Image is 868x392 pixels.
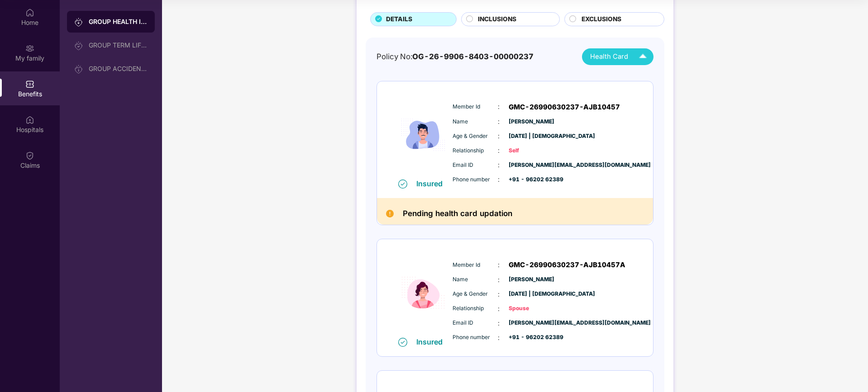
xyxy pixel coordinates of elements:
span: Name [453,275,498,284]
span: Phone number [453,175,498,184]
span: Member Id [453,261,498,269]
span: Age & Gender [453,290,498,298]
span: [DATE] | [DEMOGRAPHIC_DATA] [509,290,554,298]
img: svg+xml;base64,PHN2ZyBpZD0iQmVuZWZpdHMiIHhtbG5zPSJodHRwOi8vd3d3LnczLm9yZy8yMDAwL3N2ZyIgd2lkdGg9Ij... [25,80,34,89]
button: Health Card [582,48,653,65]
span: Name [453,118,498,126]
img: Pending [386,210,394,217]
span: [PERSON_NAME] [509,275,554,284]
span: : [498,260,500,270]
span: : [498,160,500,170]
img: svg+xml;base64,PHN2ZyB3aWR0aD0iMjAiIGhlaWdodD0iMjAiIHZpZXdCb3g9IjAgMCAyMCAyMCIgZmlsbD0ibm9uZSIgeG... [25,44,34,53]
span: Age & Gender [453,132,498,141]
span: : [498,131,500,141]
span: [PERSON_NAME][EMAIL_ADDRESS][DOMAIN_NAME] [509,161,554,170]
span: : [498,102,500,112]
span: Email ID [453,161,498,170]
span: Spouse [509,304,554,313]
span: +91 - 96202 62389 [509,175,554,184]
span: : [498,275,500,285]
div: Insured [416,337,448,346]
div: Policy No: [377,51,534,62]
img: Icuh8uwCUCF+XjCZyLQsAKiDCM9HiE6CMYmKQaPGkZKaA32CAAACiQcFBJY0IsAAAAASUVORK5CYII= [635,49,651,65]
img: svg+xml;base64,PHN2ZyBpZD0iSG9tZSIgeG1sbnM9Imh0dHA6Ly93d3cudzMub3JnLzIwMDAvc3ZnIiB3aWR0aD0iMjAiIG... [25,8,34,17]
span: Email ID [453,319,498,327]
span: : [498,333,500,343]
span: OG-26-9906-8403-00000237 [412,52,534,61]
div: GROUP ACCIDENTAL INSURANCE [89,65,148,72]
img: icon [396,249,450,337]
span: : [498,304,500,314]
img: svg+xml;base64,PHN2ZyB4bWxucz0iaHR0cDovL3d3dy53My5vcmcvMjAwMC9zdmciIHdpZHRoPSIxNiIgaGVpZ2h0PSIxNi... [398,338,407,347]
span: [PERSON_NAME] [509,118,554,126]
h2: Pending health card updation [403,207,512,220]
span: [DATE] | [DEMOGRAPHIC_DATA] [509,132,554,141]
span: INCLUSIONS [478,14,516,24]
span: Member Id [453,103,498,111]
span: Relationship [453,304,498,313]
span: Self [509,146,554,155]
span: : [498,117,500,127]
div: GROUP TERM LIFE INSURANCE [89,42,148,49]
span: : [498,175,500,184]
span: [PERSON_NAME][EMAIL_ADDRESS][DOMAIN_NAME] [509,319,554,327]
img: icon [396,91,450,179]
div: GROUP HEALTH INSURANCE [89,17,148,26]
span: Health Card [590,52,628,62]
span: : [498,146,500,156]
img: svg+xml;base64,PHN2ZyB3aWR0aD0iMjAiIGhlaWdodD0iMjAiIHZpZXdCb3g9IjAgMCAyMCAyMCIgZmlsbD0ibm9uZSIgeG... [74,18,83,27]
span: GMC-26990630237-AJB10457A [509,260,625,270]
div: Insured [416,179,448,188]
img: svg+xml;base64,PHN2ZyB3aWR0aD0iMjAiIGhlaWdodD0iMjAiIHZpZXdCb3g9IjAgMCAyMCAyMCIgZmlsbD0ibm9uZSIgeG... [74,65,83,74]
span: : [498,289,500,299]
img: svg+xml;base64,PHN2ZyBpZD0iQ2xhaW0iIHhtbG5zPSJodHRwOi8vd3d3LnczLm9yZy8yMDAwL3N2ZyIgd2lkdGg9IjIwIi... [25,151,34,160]
span: Phone number [453,333,498,342]
span: GMC-26990630237-AJB10457 [509,102,620,113]
img: svg+xml;base64,PHN2ZyB4bWxucz0iaHR0cDovL3d3dy53My5vcmcvMjAwMC9zdmciIHdpZHRoPSIxNiIgaGVpZ2h0PSIxNi... [398,179,407,189]
span: Relationship [453,146,498,155]
img: svg+xml;base64,PHN2ZyB3aWR0aD0iMjAiIGhlaWdodD0iMjAiIHZpZXdCb3g9IjAgMCAyMCAyMCIgZmlsbD0ibm9uZSIgeG... [74,41,83,50]
span: EXCLUSIONS [582,14,621,24]
span: : [498,318,500,328]
span: DETAILS [386,14,412,24]
span: +91 - 96202 62389 [509,333,554,342]
img: svg+xml;base64,PHN2ZyBpZD0iSG9zcGl0YWxzIiB4bWxucz0iaHR0cDovL3d3dy53My5vcmcvMjAwMC9zdmciIHdpZHRoPS... [25,115,34,124]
